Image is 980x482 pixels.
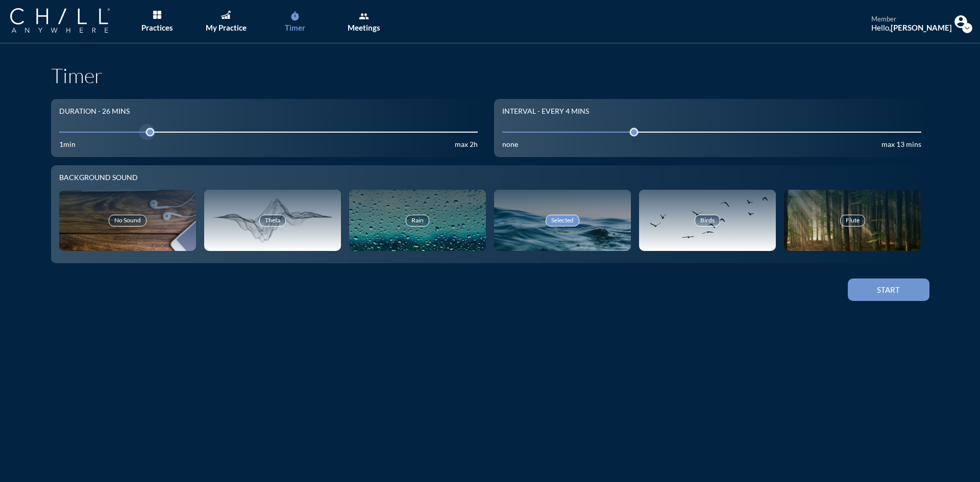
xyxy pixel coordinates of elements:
[10,8,130,34] a: Company Logo
[59,173,921,182] div: Background sound
[455,140,478,149] div: max 2h
[502,107,589,116] div: Interval - Every 4 mins
[221,11,230,19] img: Graph
[502,140,518,149] div: none
[59,107,130,116] div: Duration - 26 mins
[290,11,300,21] i: timer
[206,23,247,32] div: My Practice
[406,215,429,226] div: Rain
[109,215,146,226] div: No Sound
[695,215,720,226] div: Birds
[153,11,161,19] img: List
[546,215,579,226] div: Selected
[840,215,865,226] div: Flute
[891,23,952,32] strong: [PERSON_NAME]
[59,140,76,149] div: 1min
[871,23,952,32] div: Hello,
[285,23,305,32] div: Timer
[881,140,921,149] div: max 13 mins
[348,23,380,32] div: Meetings
[141,23,173,32] div: Practices
[871,15,952,23] div: member
[10,8,110,33] img: Company Logo
[359,11,369,21] i: group
[848,278,929,301] button: Start
[954,15,967,28] img: Profile icon
[962,23,972,33] i: expand_more
[51,63,929,88] h1: Timer
[259,215,286,226] div: Theta
[866,285,912,294] div: Start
